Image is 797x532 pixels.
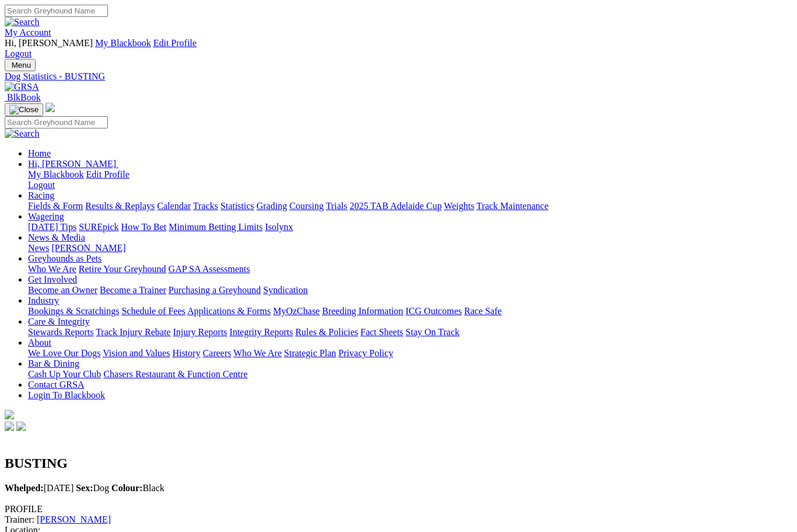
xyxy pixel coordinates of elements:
a: Results & Replays [85,201,155,211]
a: Strategic Plan [284,348,336,358]
a: Syndication [263,285,307,295]
a: Chasers Restaurant & Function Centre [103,369,247,379]
span: Hi, [PERSON_NAME] [5,38,93,48]
a: News [28,243,49,253]
a: About [28,338,51,347]
span: Menu [12,61,31,69]
a: Become a Trainer [100,285,166,295]
a: Stay On Track [406,327,459,337]
div: My Account [5,38,792,59]
a: Schedule of Fees [121,306,185,316]
a: Calendar [157,201,191,211]
div: About [28,348,792,359]
a: Bookings & Scratchings [28,306,119,316]
a: Breeding Information [322,306,403,316]
a: Race Safe [464,306,501,316]
div: Racing [28,201,792,211]
img: logo-grsa-white.png [5,410,14,419]
input: Search [5,5,108,17]
a: Trials [326,201,347,211]
img: Close [9,105,39,114]
span: [DATE] [5,483,74,493]
a: Rules & Policies [295,327,358,337]
a: Weights [444,201,474,211]
a: Logout [28,180,55,190]
a: [DATE] Tips [28,222,76,232]
a: We Love Our Dogs [28,348,100,358]
img: twitter.svg [16,422,26,431]
a: Logout [5,48,32,58]
div: Wagering [28,222,792,232]
div: Bar & Dining [28,369,792,380]
a: My Blackbook [95,38,151,48]
a: BlkBook [5,92,41,102]
a: MyOzChase [273,306,320,316]
div: News & Media [28,243,792,253]
img: GRSA [5,82,39,92]
img: Search [5,128,40,139]
a: ICG Outcomes [406,306,462,316]
img: facebook.svg [5,422,14,431]
div: Get Involved [28,285,792,295]
a: My Account [5,27,51,37]
div: Greyhounds as Pets [28,264,792,274]
a: Login To Blackbook [28,390,105,400]
a: [PERSON_NAME] [37,514,111,524]
img: logo-grsa-white.png [46,103,55,112]
a: 2025 TAB Adelaide Cup [349,201,442,211]
a: Racing [28,190,54,200]
a: Privacy Policy [338,348,393,358]
a: Statistics [221,201,254,211]
a: Grading [257,201,287,211]
a: Who We Are [233,348,282,358]
span: Hi, [PERSON_NAME] [28,159,116,169]
a: Greyhounds as Pets [28,253,102,263]
a: [PERSON_NAME] [51,243,125,253]
a: Track Maintenance [477,201,548,211]
a: Hi, [PERSON_NAME] [28,159,118,169]
div: Care & Integrity [28,327,792,338]
a: Contact GRSA [28,380,84,390]
span: Dog [76,483,109,493]
button: Toggle navigation [5,59,36,71]
a: Edit Profile [153,38,197,48]
div: Industry [28,306,792,317]
div: PROFILE [5,504,792,514]
b: Colour: [111,483,142,493]
a: Minimum Betting Limits [169,222,263,232]
a: Who We Are [28,264,76,274]
span: Trainer: [5,514,34,524]
a: Industry [28,295,59,305]
a: Care & Integrity [28,317,90,326]
a: Purchasing a Greyhound [169,285,261,295]
a: Track Injury Rebate [96,327,170,337]
a: News & Media [28,232,85,242]
a: Fact Sheets [361,327,403,337]
a: Isolynx [265,222,293,232]
span: BlkBook [7,92,41,102]
a: Retire Your Greyhound [79,264,166,274]
h2: BUSTING [5,455,792,471]
button: Toggle navigation [5,103,43,116]
div: Hi, [PERSON_NAME] [28,169,792,190]
a: Coursing [289,201,324,211]
b: Sex: [76,483,93,493]
b: Whelped: [5,483,44,493]
a: Wagering [28,211,64,221]
a: Fields & Form [28,201,83,211]
img: Search [5,17,40,27]
a: Tracks [193,201,218,211]
a: Integrity Reports [229,327,293,337]
a: How To Bet [121,222,167,232]
a: Get Involved [28,274,77,284]
a: SUREpick [79,222,118,232]
a: Edit Profile [86,169,130,179]
a: Dog Statistics - BUSTING [5,71,792,82]
input: Search [5,116,108,128]
span: Black [111,483,165,493]
a: Applications & Forms [187,306,271,316]
a: Become an Owner [28,285,97,295]
a: Home [28,148,51,158]
a: GAP SA Assessments [169,264,250,274]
